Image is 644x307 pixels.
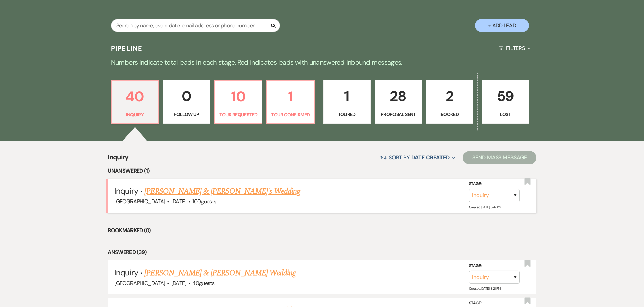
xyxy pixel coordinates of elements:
span: 40 guests [192,280,214,287]
span: Date Created [411,154,450,161]
span: Inquiry [108,152,129,166]
a: 10Tour Requested [214,80,262,124]
p: 1 [328,85,366,108]
a: 40Inquiry [111,80,159,124]
p: 40 [116,85,154,108]
span: [GEOGRAPHIC_DATA] [114,280,165,287]
li: Answered (39) [108,248,536,257]
p: 0 [167,85,206,108]
a: 28Proposal Sent [375,80,422,124]
span: 100 guests [192,198,216,205]
a: 1Toured [323,80,371,124]
p: Follow Up [167,111,206,118]
h3: Pipeline [111,43,143,53]
span: Created: [DATE] 5:47 PM [469,205,501,209]
label: Stage: [469,180,520,188]
button: + Add Lead [475,19,529,32]
li: Bookmarked (0) [108,226,536,235]
p: Toured [328,111,366,118]
p: 59 [486,85,525,108]
a: 1Tour Confirmed [266,80,314,124]
span: [GEOGRAPHIC_DATA] [114,198,165,205]
p: Tour Confirmed [271,111,310,118]
span: Inquiry [114,267,138,278]
a: 59Lost [482,80,529,124]
span: Inquiry [114,186,138,196]
p: 28 [379,85,418,108]
p: Booked [430,111,469,118]
p: Tour Requested [219,111,258,118]
button: Send Mass Message [463,151,536,164]
span: Created: [DATE] 8:21 PM [469,286,501,291]
button: Sort By Date Created [377,149,458,166]
p: Numbers indicate total leads in each stage. Red indicates leads with unanswered inbound messages. [79,57,566,68]
span: [DATE] [171,280,186,287]
p: Inquiry [116,111,154,118]
label: Stage: [469,300,520,307]
span: [DATE] [171,198,186,205]
input: Search by name, event date, email address or phone number [111,19,280,32]
label: Stage: [469,262,520,270]
button: Filters [496,39,533,57]
a: 2Booked [426,80,473,124]
a: [PERSON_NAME] & [PERSON_NAME]'s Wedding [144,185,301,197]
span: ↑↓ [379,154,387,161]
li: Unanswered (1) [108,166,536,175]
p: 1 [271,85,310,108]
p: 2 [430,85,469,108]
p: Lost [486,111,525,118]
a: [PERSON_NAME] & [PERSON_NAME] Wedding [144,267,296,279]
a: 0Follow Up [163,80,210,124]
p: 10 [219,85,258,108]
p: Proposal Sent [379,111,418,118]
